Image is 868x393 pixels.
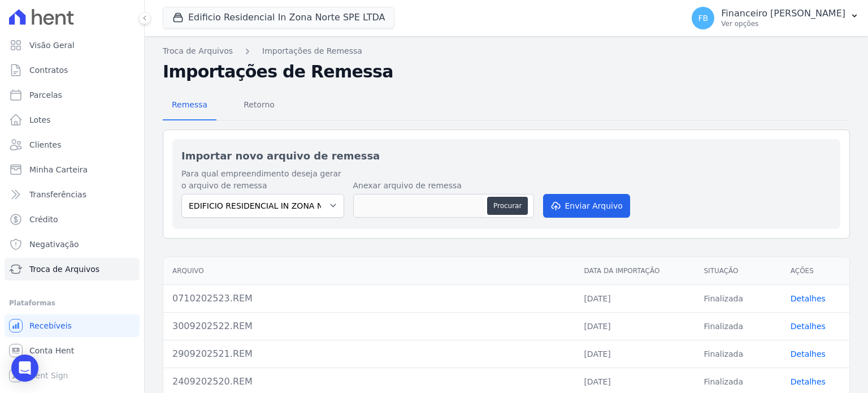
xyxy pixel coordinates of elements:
button: FB Financeiro [PERSON_NAME] Ver opções [683,2,868,34]
span: Crédito [29,214,58,225]
th: Situação [695,257,781,285]
a: Crédito [5,208,140,231]
div: Plataformas [9,296,135,310]
p: Financeiro [PERSON_NAME] [721,8,845,19]
span: Remessa [165,93,214,116]
th: Ações [782,257,849,285]
td: Finalizada [695,340,781,368]
a: Contratos [5,59,140,81]
span: Parcelas [29,89,62,101]
a: Detalhes [791,322,826,331]
td: [DATE] [575,312,695,340]
span: Visão Geral [29,40,75,51]
td: Finalizada [695,312,781,340]
a: Detalhes [791,294,826,303]
div: 3009202522.REM [172,319,566,333]
p: Ver opções [721,19,845,28]
a: Troca de Arquivos [163,45,233,57]
h2: Importações de Remessa [163,62,850,82]
td: Finalizada [695,284,781,312]
a: Recebíveis [5,314,140,337]
th: Arquivo [163,257,575,285]
button: Enviar Arquivo [543,194,630,218]
label: Anexar arquivo de remessa [353,180,534,192]
span: Contratos [29,64,68,76]
div: Open Intercom Messenger [11,355,38,382]
a: Minha Carteira [5,158,140,181]
span: Retorno [237,93,281,116]
a: Visão Geral [5,34,140,57]
button: Edificio Residencial In Zona Norte SPE LTDA [163,7,394,28]
a: Detalhes [791,349,826,359]
span: Conta Hent [29,345,74,356]
span: Negativação [29,239,79,250]
div: 2909202521.REM [172,347,566,361]
a: Detalhes [791,377,826,386]
a: Clientes [5,133,140,156]
span: FB [698,14,708,22]
td: [DATE] [575,284,695,312]
span: Recebíveis [29,320,72,331]
a: Importações de Remessa [262,45,362,57]
a: Conta Hent [5,339,140,362]
nav: Tab selector [163,91,284,120]
nav: Breadcrumb [163,45,850,57]
th: Data da Importação [575,257,695,285]
a: Remessa [163,91,216,120]
span: Minha Carteira [29,164,88,175]
span: Transferências [29,189,86,200]
h2: Importar novo arquivo de remessa [181,148,831,163]
span: Clientes [29,139,61,150]
td: [DATE] [575,340,695,368]
a: Parcelas [5,84,140,106]
a: Retorno [235,91,284,120]
span: Troca de Arquivos [29,264,99,275]
div: 0710202523.REM [172,292,566,305]
a: Lotes [5,109,140,131]
label: Para qual empreendimento deseja gerar o arquivo de remessa [181,168,344,192]
a: Troca de Arquivos [5,258,140,280]
a: Negativação [5,233,140,256]
div: 2409202520.REM [172,375,566,388]
a: Transferências [5,183,140,206]
span: Lotes [29,114,51,126]
button: Procurar [487,197,528,215]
